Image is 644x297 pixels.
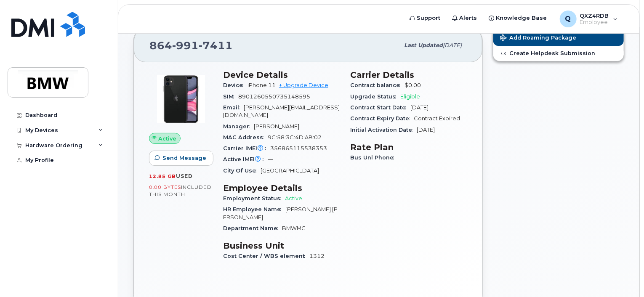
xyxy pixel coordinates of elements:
span: 0.00 Bytes [149,184,181,190]
button: Add Roaming Package [493,29,624,46]
span: Active [285,195,302,202]
span: 12.85 GB [149,173,176,179]
span: Alerts [460,14,477,22]
iframe: Messenger Launcher [607,260,638,291]
span: SIM [223,93,238,100]
span: Active [159,135,177,143]
span: Employee [580,19,609,26]
h3: Rate Plan [350,142,467,152]
span: Cost Center / WBS element [223,253,309,259]
h3: Business Unit [223,241,340,251]
span: [DATE] [410,104,428,111]
a: Support [404,10,447,27]
span: Email [223,104,244,111]
span: [DATE] [417,127,435,133]
span: 8901260550735148595 [238,93,310,100]
span: 356865115538353 [270,145,327,151]
span: Support [417,14,441,22]
span: [PERSON_NAME][EMAIL_ADDRESS][DOMAIN_NAME] [223,104,340,118]
span: used [176,173,193,179]
a: Alerts [447,10,483,27]
div: QXZ4RDB [554,11,624,27]
img: iPhone_11.jpg [156,74,206,125]
span: Active IMEI [223,156,268,162]
span: City Of Use [223,167,261,174]
span: Contract Start Date [350,104,410,111]
h3: Device Details [223,70,340,80]
span: Contract balance [350,82,404,88]
span: HR Employee Name [223,206,285,212]
button: Send Message [149,151,213,166]
span: MAC Address [223,134,268,141]
span: Initial Activation Date [350,127,417,133]
span: iPhone 11 [247,82,276,88]
span: Department Name [223,225,282,231]
span: Knowledge Base [496,14,547,22]
span: Send Message [162,154,206,162]
span: included this month [149,184,212,198]
span: 864 [149,39,233,52]
h3: Employee Details [223,183,340,193]
span: Contract Expired [414,115,460,122]
span: Last updated [404,42,443,48]
span: $0.00 [404,82,421,88]
span: Device [223,82,247,88]
span: Upgrade Status [350,93,400,100]
span: 7411 [199,39,233,52]
span: Carrier IMEI [223,145,270,151]
a: Create Helpdesk Submission [493,46,624,61]
span: [DATE] [443,42,462,48]
span: [PERSON_NAME] [PERSON_NAME] [223,206,338,220]
a: + Upgrade Device [279,82,328,88]
span: BMWMC [282,225,306,231]
h3: Carrier Details [350,70,467,80]
span: Bus Unl Phone [350,154,398,161]
span: [GEOGRAPHIC_DATA] [261,167,319,174]
span: 1312 [309,253,325,259]
span: Contract Expiry Date [350,115,414,122]
span: Employment Status [223,195,285,202]
span: Add Roaming Package [500,34,576,42]
span: — [268,156,273,162]
span: 991 [172,39,199,52]
span: QXZ4RDB [580,12,609,19]
span: [PERSON_NAME] [254,123,299,130]
span: 9C:58:3C:4D:AB:02 [268,134,322,141]
span: Q [565,14,571,24]
span: Manager [223,123,254,130]
span: Eligible [400,93,420,100]
a: Knowledge Base [483,10,553,27]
